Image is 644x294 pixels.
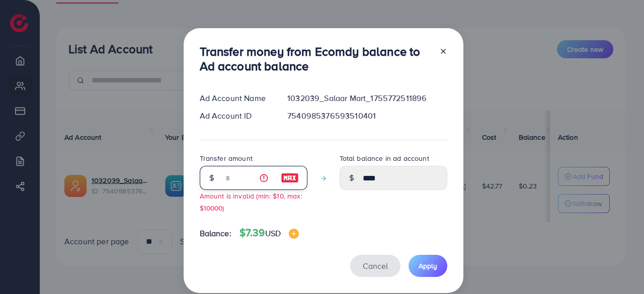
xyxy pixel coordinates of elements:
[200,153,253,163] label: Transfer amount
[409,255,447,276] button: Apply
[279,92,455,104] div: 1032039_Salaar Mart_1755772511896
[281,172,299,184] img: image
[289,229,299,239] img: image
[601,249,636,286] iframe: Chat
[350,255,400,276] button: Cancel
[200,44,431,73] h3: Transfer money from Ecomdy balance to Ad account balance
[340,153,429,163] label: Total balance in ad account
[419,261,437,271] span: Apply
[279,110,455,122] div: 7540985376593510401
[239,227,299,239] h4: $7.39
[265,228,281,239] span: USD
[192,110,280,122] div: Ad Account ID
[192,92,280,104] div: Ad Account Name
[200,228,231,239] span: Balance:
[200,191,302,212] small: Amount is invalid (min: $10, max: $10000)
[363,260,388,271] span: Cancel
